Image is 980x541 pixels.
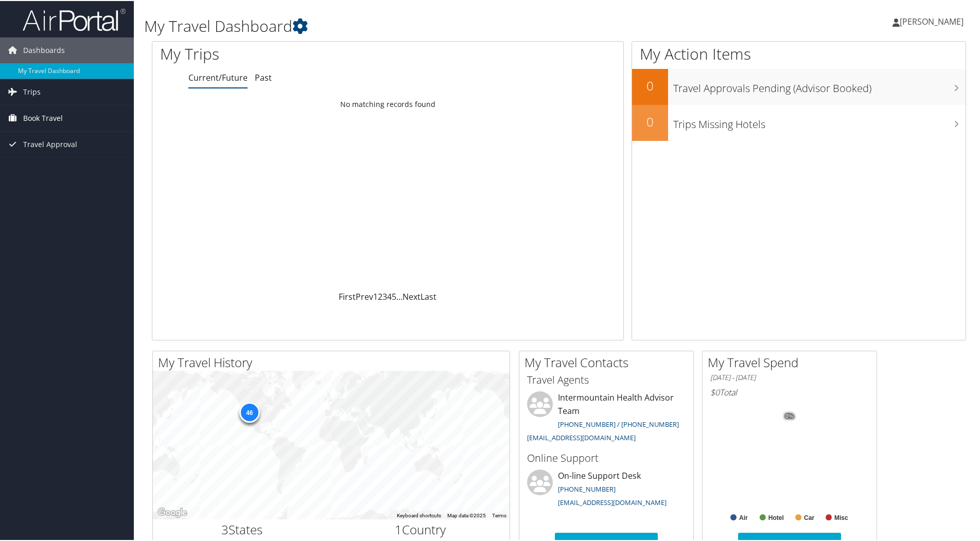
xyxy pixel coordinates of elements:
[402,290,421,301] a: Next
[892,5,974,36] a: [PERSON_NAME]
[710,386,720,397] span: $0
[239,401,259,422] div: 46
[339,290,356,301] a: First
[524,353,693,370] h2: My Travel Contacts
[558,419,679,428] a: [PHONE_NUMBER] / [PHONE_NUMBER]
[23,78,41,104] span: Trips
[558,483,616,493] a: [PHONE_NUMBER]
[900,15,964,26] span: [PERSON_NAME]
[708,353,877,370] h2: My Travel Spend
[339,520,502,537] h2: Country
[632,42,966,64] h1: My Action Items
[632,112,668,130] h2: 0
[161,520,324,537] h2: States
[558,497,667,506] a: [EMAIL_ADDRESS][DOMAIN_NAME]
[522,390,691,445] li: Intermountain Health Advisor Team
[387,290,392,301] a: 4
[673,111,966,131] h3: Trips Missing Hotels
[710,372,869,382] h6: [DATE] - [DATE]
[785,412,794,419] tspan: 0%
[632,68,966,104] a: 0Travel Approvals Pending (Advisor Booked)
[710,386,869,397] h6: Total
[421,290,436,301] a: Last
[492,512,506,517] a: Terms (opens in new tab)
[395,520,402,537] span: 1
[632,76,668,94] h2: 0
[152,94,623,113] td: No matching records found
[23,131,77,156] span: Travel Approval
[673,75,966,95] h3: Travel Approvals Pending (Advisor Booked)
[378,290,382,301] a: 2
[527,432,636,441] a: [EMAIL_ADDRESS][DOMAIN_NAME]
[160,42,419,64] h1: My Trips
[447,512,486,517] span: Map data ©2025
[188,71,248,82] a: Current/Future
[834,513,848,520] text: Misc
[804,513,814,520] text: Car
[373,290,378,301] a: 1
[255,71,272,82] a: Past
[144,14,697,36] h1: My Travel Dashboard
[23,104,63,130] span: Book Travel
[527,450,686,464] h3: Online Support
[23,37,65,62] span: Dashboards
[396,290,402,301] span: …
[23,7,126,31] img: airportal-logo.png
[155,505,189,518] img: Google
[522,468,691,511] li: On-line Support Desk
[221,520,229,537] span: 3
[397,511,441,518] button: Keyboard shortcuts
[382,290,387,301] a: 3
[155,505,189,518] a: Open this area in Google Maps (opens a new window)
[632,104,966,140] a: 0Trips Missing Hotels
[356,290,373,301] a: Prev
[158,353,510,370] h2: My Travel History
[768,513,784,520] text: Hotel
[392,290,396,301] a: 5
[739,513,748,520] text: Air
[527,372,686,386] h3: Travel Agents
